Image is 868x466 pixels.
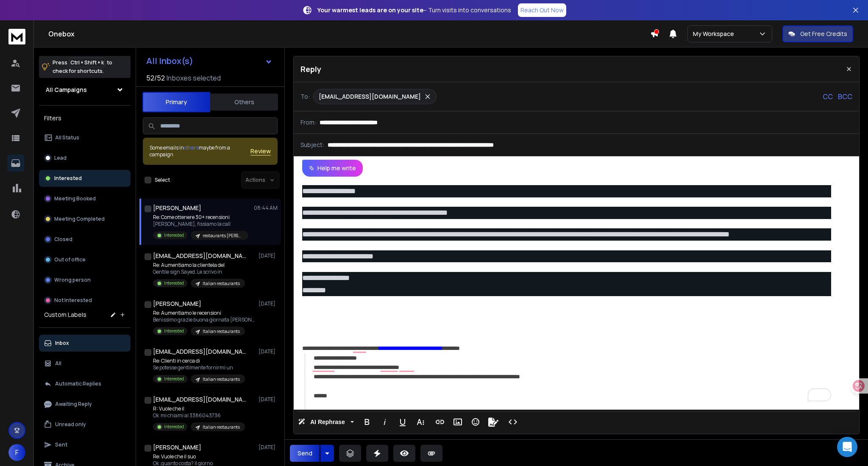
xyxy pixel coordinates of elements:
[39,150,131,166] button: Lead
[8,29,25,44] img: logo
[54,175,82,182] p: Interested
[485,413,501,430] button: Signature
[317,6,511,14] p: – Turn visits into conversations
[309,419,347,426] span: AI Rephrase
[55,401,92,408] p: Awaiting Reply
[54,195,96,202] p: Meeting Booked
[54,236,72,243] p: Closed
[153,204,201,212] h1: [PERSON_NAME]
[259,300,278,307] p: [DATE]
[155,177,170,183] label: Select
[319,92,421,101] p: [EMAIL_ADDRESS][DOMAIN_NAME]
[146,57,193,65] h1: All Inbox(s)
[259,444,278,451] p: [DATE]
[39,272,131,288] button: Wrong person
[250,147,271,155] button: Review
[164,328,184,334] p: Interested
[395,413,411,430] button: Underline (Ctrl+U)
[153,405,245,412] p: R: Vuole che il
[300,63,321,75] p: Reply
[39,335,131,352] button: Inbox
[142,92,210,112] button: Primary
[39,112,131,124] h3: Filters
[467,413,484,430] button: Emoticons
[359,413,375,430] button: Bold (Ctrl+B)
[55,134,79,141] p: All Status
[450,413,466,430] button: Insert Image (Ctrl+P)
[139,53,279,69] button: All Inbox(s)
[203,376,240,383] p: Italian restaurants
[296,413,356,430] button: AI Rephrase
[39,129,131,146] button: All Status
[300,92,310,101] p: To:
[377,413,393,430] button: Italic (Ctrl+I)
[300,141,324,149] p: Subject:
[254,205,278,211] p: 08:44 AM
[153,453,245,460] p: Re: Vuole che il suo
[317,6,423,14] strong: Your warmest leads are on your site
[39,211,131,227] button: Meeting Completed
[164,424,184,430] p: Interested
[412,413,428,430] button: More Text
[55,340,69,347] p: Inbox
[782,25,853,42] button: Get Free Credits
[54,216,105,222] p: Meeting Completed
[39,292,131,309] button: Not Interested
[39,251,131,268] button: Out of office
[153,310,255,316] p: Re: Aumentiamo le recensioni
[39,231,131,248] button: Closed
[153,214,248,221] p: Re: Come ottenere 30+ recensioni
[39,396,131,413] button: Awaiting Reply
[800,30,847,38] p: Get Free Credits
[153,395,246,404] h1: [EMAIL_ADDRESS][DOMAIN_NAME]
[39,436,131,453] button: Sent
[203,424,240,430] p: Italian restaurants
[300,118,316,127] p: From:
[184,144,199,151] span: others
[153,252,246,260] h1: [EMAIL_ADDRESS][DOMAIN_NAME]
[259,252,278,259] p: [DATE]
[54,277,91,283] p: Wrong person
[54,155,67,161] p: Lead
[8,444,25,461] button: F
[69,58,105,67] span: Ctrl + Shift + k
[55,380,101,387] p: Automatic Replies
[39,375,131,392] button: Automatic Replies
[167,73,221,83] h3: Inboxes selected
[432,413,448,430] button: Insert Link (Ctrl+K)
[153,300,201,308] h1: [PERSON_NAME]
[153,358,245,364] p: Re: Clienti in cerca di
[153,316,255,323] p: Benissimo grazie buona giornata [PERSON_NAME]
[259,396,278,403] p: [DATE]
[55,421,86,428] p: Unread only
[39,416,131,433] button: Unread only
[55,360,61,367] p: All
[837,437,857,457] div: Open Intercom Messenger
[290,445,320,462] button: Send
[153,221,248,227] p: [PERSON_NAME], fissiamo la call
[164,280,184,286] p: Interested
[210,93,278,111] button: Others
[53,58,112,75] p: Press to check for shortcuts.
[48,29,650,39] h1: Onebox
[153,347,246,356] h1: [EMAIL_ADDRESS][DOMAIN_NAME]
[39,190,131,207] button: Meeting Booked
[39,355,131,372] button: All
[838,92,852,102] p: BCC
[153,443,201,452] h1: [PERSON_NAME]
[54,256,86,263] p: Out of office
[153,269,245,275] p: Gentile sign Sayed, Le scrivo in
[153,262,245,269] p: Re: Aumentiamo la clientela del
[693,30,737,38] p: My Workspace
[203,280,240,287] p: Italian restaurants
[150,144,250,158] div: Some emails in maybe from a campaign
[146,73,165,83] span: 52 / 52
[153,412,245,419] p: Ok mi chiami al 3386043736
[302,160,363,177] button: Help me write
[203,328,240,335] p: Italian restaurants
[294,177,859,410] div: To enrich screen reader interactions, please activate Accessibility in Grammarly extension settings
[54,297,92,304] p: Not Interested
